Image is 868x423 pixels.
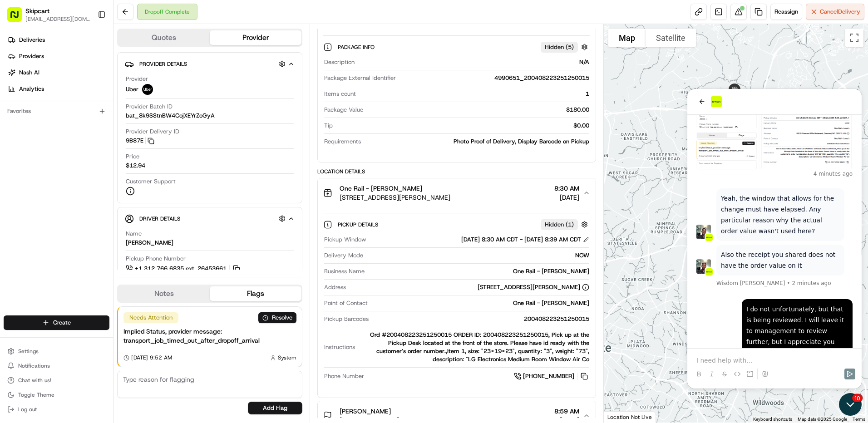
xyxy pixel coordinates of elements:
button: Chat with us! [4,374,109,387]
span: Package Value [324,106,363,114]
span: Create [53,319,71,327]
iframe: Customer support window [687,89,862,389]
button: Provider Details [125,56,295,71]
span: 8:59 AM [554,407,579,416]
span: [PERSON_NAME] [340,407,391,416]
div: 200408223251250015 [372,315,589,323]
span: Description [324,58,355,66]
div: 1 [360,90,589,98]
button: One Rail - [PERSON_NAME][STREET_ADDRESS][PERSON_NAME]8:30 AM[DATE] [318,178,596,207]
a: Analytics [4,82,113,96]
span: Business Name [324,267,365,275]
div: NOW [367,251,589,260]
span: Pickup Phone Number [126,255,186,263]
button: Quotes [118,30,210,45]
span: Map data ©2025 Google [798,417,847,422]
button: Show satellite imagery [646,29,696,47]
span: Name [126,230,142,238]
div: One Rail - [PERSON_NAME][STREET_ADDRESS][PERSON_NAME]8:30 AM[DATE] [318,207,596,398]
span: Provider Delivery ID [126,128,179,136]
button: +1 312 766 6835 ext. 26453661 [126,264,242,274]
span: Address [324,283,346,291]
span: Settings [18,348,39,355]
button: CancelDelivery [806,4,864,20]
a: [PHONE_NUMBER] [514,371,589,381]
iframe: Open customer support [839,393,863,418]
img: uber-new-logo.jpeg [142,84,153,95]
div: Favorites [4,104,109,118]
button: Show street map [608,29,646,47]
button: Flags [210,286,301,301]
span: Providers [19,52,44,60]
span: [DATE] 9:52 AM [131,354,172,361]
span: [PHONE_NUMBER] [523,372,574,380]
span: +1 312 766 6835 ext. 26453661 [135,265,227,273]
div: Photo Proof of Delivery, Display Barcode on Pickup [365,138,589,146]
button: Reassign [770,4,802,20]
span: [STREET_ADDRESS][PERSON_NAME] [340,193,450,202]
button: Toggle fullscreen view [845,29,863,47]
span: $12.94 [126,162,145,170]
div: Ord #200408223251250015 ORDER ID: 200408223251250015, Pick up at the Pickup Desk located at the f... [359,331,589,364]
button: Notifications [4,359,109,372]
button: Add Flag [248,402,302,414]
div: $0.00 [336,122,589,130]
span: Chat with us! [18,377,51,384]
a: Open this area in Google Maps (opens a new window) [606,411,636,423]
button: Resolve [258,312,296,323]
span: Requirements [324,138,361,146]
span: Analytics [19,85,44,93]
span: Notifications [18,362,50,369]
img: Google [606,411,636,423]
div: One Rail - [PERSON_NAME] [371,299,589,307]
span: Hidden ( 1 ) [545,221,574,229]
span: Cancel Delivery [820,8,860,16]
span: Nash AI [19,69,39,77]
span: Delivery Mode [324,251,363,260]
div: Location Details [317,168,596,175]
div: $180.00Pickup [318,30,596,162]
a: Providers [4,49,113,64]
button: Hidden (5) [541,41,590,53]
span: Pickup Window [324,236,366,244]
div: Implied Status, provider message: transport_job_timed_out_after_dropoff_arrival [123,327,296,345]
div: $180.00 [367,106,589,114]
button: Skipcart[EMAIL_ADDRESS][DOMAIN_NAME] [4,4,94,25]
button: Skipcart [25,6,49,15]
span: Uber [126,85,138,93]
button: Log out [4,403,109,416]
span: Provider Batch ID [126,103,173,111]
button: Create [4,315,109,330]
span: bat_8k9SStnBW4CojXEYrZoGyA [126,112,215,120]
div: [DATE] 8:30 AM CDT - [DATE] 8:39 AM CDT [461,236,589,244]
span: Toggle Theme [18,391,54,398]
span: Instructions [324,343,355,351]
span: Pickup Details [338,221,380,228]
span: Pickup Barcodes [324,315,369,323]
button: Keyboard shortcuts [753,416,792,423]
div: [STREET_ADDRESS][PERSON_NAME] [478,283,589,291]
span: Reassign [774,8,798,16]
span: System [278,354,296,361]
span: 8:30 AM [554,184,579,193]
span: Package Info [338,44,376,51]
div: Location Not Live [604,411,656,423]
span: Log out [18,406,37,413]
button: [EMAIL_ADDRESS][DOMAIN_NAME] [25,15,90,23]
span: One Rail - [PERSON_NAME] [340,184,422,193]
a: Deliveries [4,33,113,47]
span: Items count [324,90,356,98]
a: Nash AI [4,65,113,80]
button: Driver Details [125,211,295,226]
span: Customer Support [126,177,176,186]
